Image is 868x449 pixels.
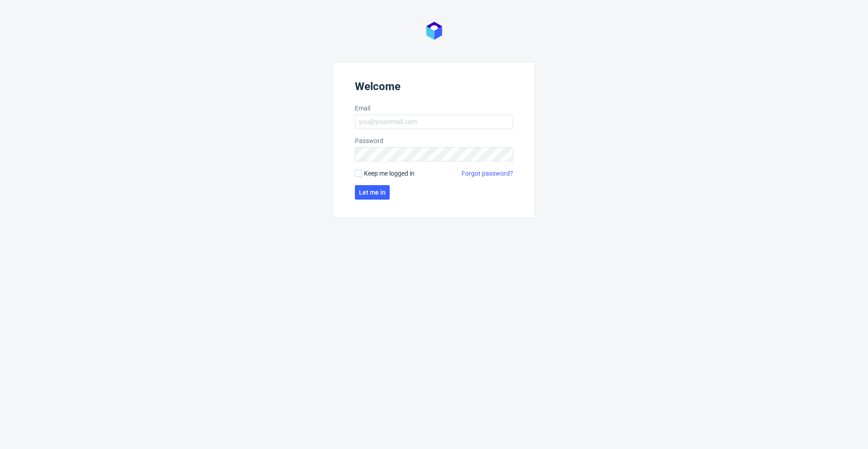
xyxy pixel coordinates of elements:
label: Email [355,104,513,113]
span: Keep me logged in [364,169,415,178]
label: Password [355,136,513,145]
a: Forgot password? [462,169,513,178]
span: Let me in [359,189,386,196]
header: Welcome [355,80,513,96]
button: Let me in [355,185,390,200]
input: you@youremail.com [355,115,513,129]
